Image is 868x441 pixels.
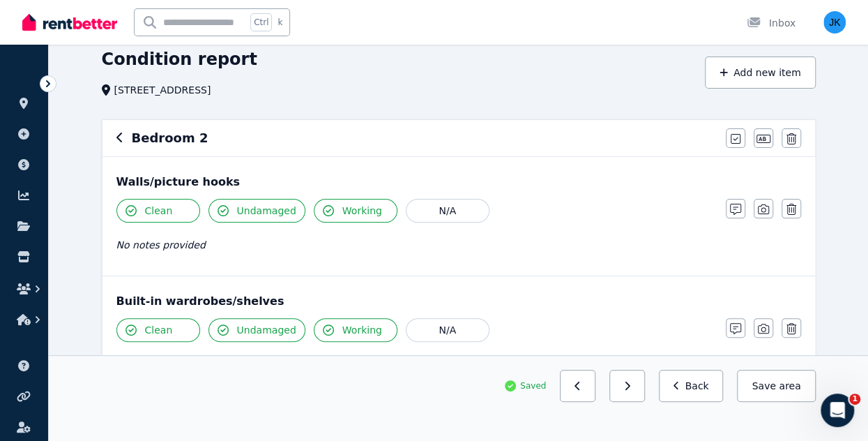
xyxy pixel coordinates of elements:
[33,54,257,93] li: Choose your preferred processing date from the dropdown options (must be prior to or on the due d...
[66,334,77,345] button: Upload attachment
[208,199,305,223] button: Undamaged
[22,12,117,33] img: RentBetter
[102,48,257,70] h1: Condition report
[132,128,208,148] h6: Bedroom 2
[208,318,305,342] button: Undamaged
[823,11,846,33] img: jessica koenig
[12,305,267,329] textarea: Message…
[22,153,257,202] div: Navigate to and click at the top of the screen, then follow the same steps above.
[250,13,272,31] span: Ctrl
[116,239,206,251] span: No notes provided
[239,329,261,351] button: Send a message…
[145,204,173,218] span: Clean
[849,394,860,405] span: 1
[237,204,296,218] span: Undamaged
[659,370,724,402] button: Back
[705,57,816,89] button: Add new item
[116,293,801,310] div: Built-in wardrobes/shelves
[44,334,55,345] button: Gif picker
[114,83,211,97] span: [STREET_ADDRESS]
[40,8,62,30] img: Profile image for The RentBetter Team
[737,370,815,402] button: Save area
[116,318,200,342] button: Clean
[178,114,190,126] a: Source reference 5610179:
[406,318,489,342] button: N/A
[22,334,33,345] button: Emoji picker
[68,13,184,24] h1: The RentBetter Team
[33,96,257,109] li: Select when this change should take effect
[44,167,184,179] b: 'Change Processing Date'
[218,6,245,32] button: Home
[33,112,257,126] li: Sign and submit the changes
[237,323,296,337] span: Undamaged
[314,199,397,223] button: Working
[116,199,200,223] button: Clean
[79,154,178,165] b: 'Rental Payments'
[314,318,397,342] button: Working
[342,323,382,337] span: Working
[747,16,795,30] div: Inbox
[779,379,800,393] span: area
[245,6,270,31] div: Close
[88,224,154,235] b: 'Processing'
[22,209,257,292] div: Once completed, the new processing date will appear in the column of your rent schedule. This upd...
[116,174,801,190] div: Walls/picture hooks
[520,380,546,391] span: Saved
[821,394,854,427] iframe: Intercom live chat
[22,298,257,339] div: The available processing dates are limited to days that fall before or on the rent due date, not ...
[9,6,36,32] button: go back
[22,133,221,144] b: Option 2: Via Rental Payments page
[277,17,282,28] span: k
[406,199,489,223] button: N/A
[145,323,173,337] span: Clean
[342,204,382,218] span: Working
[25,193,36,204] a: Source reference 9789774:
